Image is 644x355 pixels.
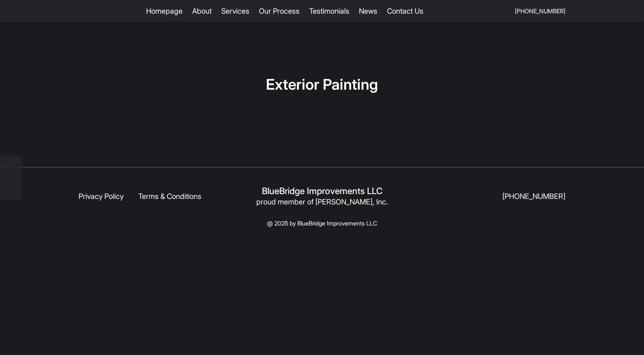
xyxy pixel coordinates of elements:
div: @ 2025 by BlueBridge Improvements LLC [79,218,565,228]
a: Terms & Conditions [138,191,201,201]
h3: BlueBridge Improvements LLC [241,186,403,197]
a: [PHONE_NUMBER] [502,191,565,201]
h2: Exterior Painting [79,68,565,101]
a: [PHONE_NUMBER] [515,6,565,16]
a: Privacy Policy [79,191,124,201]
div: proud member of [PERSON_NAME], Inc. [241,197,403,207]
